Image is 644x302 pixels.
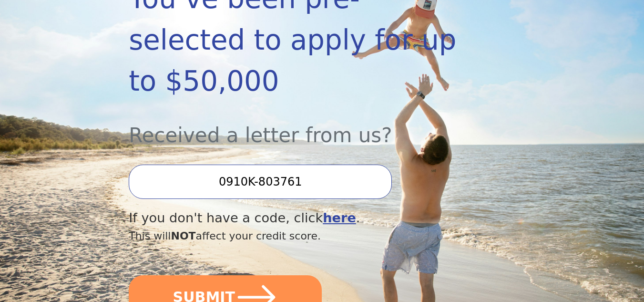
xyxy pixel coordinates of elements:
div: This will affect your credit score. [129,228,457,244]
input: Enter your Offer Code: [129,165,392,199]
div: Received a letter from us? [129,102,457,150]
a: here [323,210,356,225]
span: NOT [171,230,195,242]
div: If you don't have a code, click . [129,208,457,228]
